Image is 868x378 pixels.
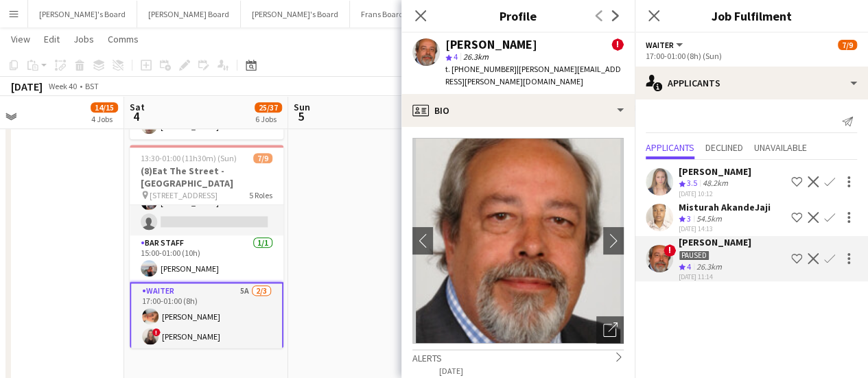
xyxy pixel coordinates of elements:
span: Comms [108,33,139,45]
div: Applicants [635,67,868,99]
span: | [PERSON_NAME][EMAIL_ADDRESS][PERSON_NAME][DOMAIN_NAME] [445,64,621,86]
div: Open photos pop-in [596,316,624,344]
div: [DATE] 11:14 [679,272,751,281]
span: Declined [705,143,743,152]
span: 14/15 [91,102,118,113]
span: 7/9 [253,153,272,163]
h3: Job Fulfilment [635,7,868,25]
div: [PERSON_NAME] [679,165,751,178]
a: View [5,30,36,48]
span: t. [PHONE_NUMBER] [445,64,517,74]
span: 5 Roles [249,190,272,200]
button: [PERSON_NAME] Board [137,1,241,27]
div: [DATE] 10:12 [679,189,751,198]
a: Edit [38,30,65,48]
span: Edit [44,33,60,45]
span: 26.3km [460,51,491,62]
div: [PERSON_NAME] [445,38,537,51]
span: ! [664,244,676,257]
div: 17:00-01:00 (8h) (Sun) [646,51,857,61]
a: Jobs [68,30,99,48]
div: [DATE] 14:13 [679,224,771,233]
div: Misturah AkandeJaji [679,201,771,213]
div: Bio [401,94,635,127]
span: ! [152,328,161,336]
span: 7/9 [838,40,857,50]
span: Applicants [646,143,694,152]
button: [PERSON_NAME]'s Board [241,1,350,27]
div: [PERSON_NAME] [679,236,751,248]
div: 6 Jobs [255,114,281,124]
span: 4 [687,261,691,272]
img: Crew avatar or photo [412,138,624,344]
span: Sat [130,101,145,113]
span: Sun [294,101,310,113]
a: Comms [102,30,144,48]
div: 48.2km [700,178,731,189]
h3: Profile [401,7,635,25]
span: [STREET_ADDRESS] [150,190,218,200]
span: 4 [454,51,458,62]
span: 13:30-01:00 (11h30m) (Sun) [141,153,237,163]
div: 54.5km [694,213,725,225]
div: Alerts [412,349,624,364]
span: ! [611,38,624,51]
button: Waiter [646,40,685,50]
span: Week 40 [45,81,80,91]
span: Waiter [646,40,674,50]
div: 26.3km [694,261,725,273]
span: View [11,33,30,45]
div: [DATE] [11,80,43,93]
app-card-role: Waiter5A2/317:00-01:00 (8h)[PERSON_NAME]![PERSON_NAME] [130,282,283,371]
div: Paused [679,250,709,261]
span: 5 [292,108,310,124]
span: 25/37 [255,102,282,113]
span: Unavailable [754,143,807,152]
app-card-role: BAR STAFF1/115:00-01:00 (10h)[PERSON_NAME] [130,235,283,282]
span: 4 [128,108,145,124]
span: Jobs [73,33,94,45]
span: 3 [687,213,691,224]
div: 4 Jobs [91,114,117,124]
span: 3.5 [687,178,697,188]
button: [PERSON_NAME]'s Board [28,1,137,27]
app-job-card: 13:30-01:00 (11h30m) (Sun)7/9(8)Eat The Street -[GEOGRAPHIC_DATA] [STREET_ADDRESS]5 Roles[PERSON_... [130,145,283,348]
h3: (8)Eat The Street -[GEOGRAPHIC_DATA] [130,165,283,189]
p: [DATE] [439,366,624,376]
div: BST [85,81,99,91]
button: Frans Board [350,1,415,27]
